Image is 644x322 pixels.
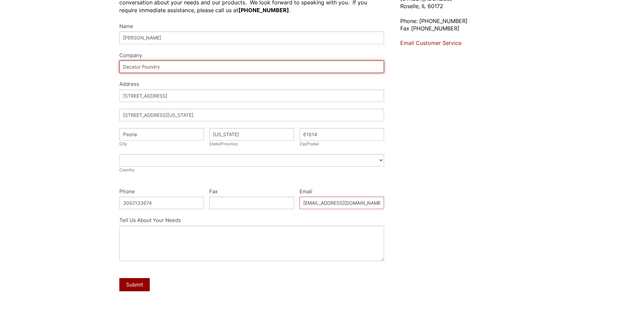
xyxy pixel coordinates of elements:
div: State/Province [209,141,294,147]
strong: [PHONE_NUMBER] [238,7,289,14]
label: Company [119,51,384,61]
label: Name [119,22,384,32]
div: City [119,141,204,147]
button: Submit [119,278,150,291]
div: Zip/Postal [300,141,384,147]
div: Address [119,80,384,90]
label: Fax [209,187,294,197]
div: Country [119,167,384,173]
label: Phone [119,187,204,197]
p: Phone: [PHONE_NUMBER] Fax [PHONE_NUMBER] [400,17,525,32]
a: Email Customer Service [400,40,461,46]
label: Email [300,187,384,197]
label: Tell Us About Your Needs [119,216,384,226]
